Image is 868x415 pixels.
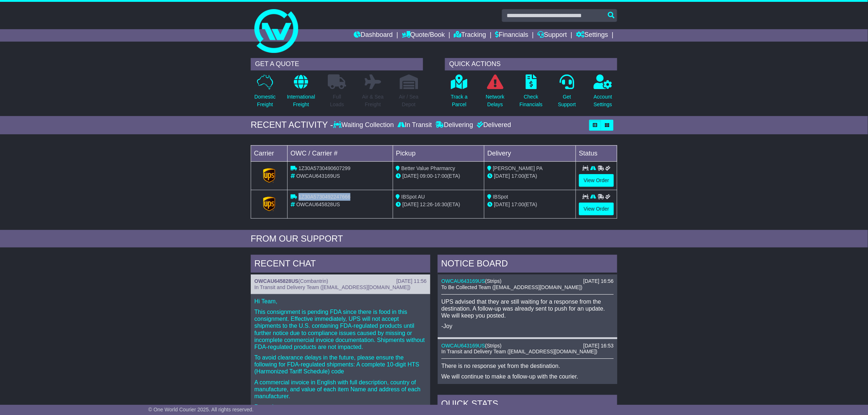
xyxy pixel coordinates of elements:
span: Combantrin [300,278,326,284]
a: DomesticFreight [254,74,276,112]
div: ( ) [254,278,427,284]
p: Track a Parcel [451,93,468,108]
a: Financials [495,29,529,42]
span: IBSpot [493,194,508,200]
p: Network Delays [486,93,504,108]
span: [DATE] [403,201,419,207]
span: [DATE] [494,173,510,179]
a: Settings [576,29,608,42]
p: Air / Sea Depot [399,93,419,108]
div: [DATE] 11:56 [396,278,427,284]
a: Dashboard [354,29,393,42]
a: Support [538,29,567,42]
a: Quote/Book [402,29,445,42]
div: Delivering [434,121,475,129]
span: Strips [487,278,500,284]
span: In Transit and Delivery Team ([EMAIL_ADDRESS][DOMAIN_NAME]) [441,349,598,354]
span: © One World Courier 2025. All rights reserved. [148,407,254,412]
td: Status [576,145,617,161]
a: View Order [579,203,614,215]
p: UPS advised that they are still waiting for a response from the destination. A follow-up was alre... [441,298,614,319]
span: 17:00 [434,173,447,179]
div: ( ) [441,343,614,349]
div: GET A QUOTE [251,58,423,70]
span: [DATE] [494,201,510,207]
p: A commercial invoice in English with full description, country of manufacture, and value of each ... [254,379,427,400]
a: OWCAU643169US [441,343,485,349]
span: OWCAU645828US [296,201,340,207]
a: OWCAU643169US [441,278,485,284]
span: 09:00 [420,173,433,179]
td: OWC / Carrier # [288,145,393,161]
span: 1Z30A5730490607299 [299,165,350,171]
p: Get Support [558,93,576,108]
span: IBSpot AU [402,194,425,200]
span: 16:30 [434,201,447,207]
a: Track aParcel [450,74,468,112]
div: - (ETA) [396,172,481,180]
a: View Order [579,174,614,187]
img: GetCarrierServiceLogo [263,197,276,211]
p: Regards, [254,403,427,410]
div: RECENT ACTIVITY - [251,120,333,130]
div: RECENT CHAT [251,255,430,274]
span: Better Value Pharmarcy [402,165,456,171]
p: This consignment is pending FDA since there is food in this consignment. Effective immediately, U... [254,308,427,350]
span: 17:00 [511,173,524,179]
td: Pickup [393,145,484,161]
div: Quick Stats [438,395,617,415]
p: Account Settings [594,93,612,108]
div: NOTICE BOARD [438,255,617,274]
a: NetworkDelays [485,74,505,112]
span: 12:26 [420,201,433,207]
p: Domestic Freight [254,93,276,108]
img: GetCarrierServiceLogo [263,168,276,183]
div: Delivered [475,121,511,129]
div: - (ETA) [396,201,481,208]
p: To avoid clearance delays in the future, please ensure the following for FDA-regulated shipments:... [254,354,427,375]
p: There is no response yet from the destination. [441,362,614,369]
span: OWCAU643169US [296,173,340,179]
a: GetSupport [558,74,576,112]
span: Strips [487,343,500,349]
span: In Transit and Delivery Team ([EMAIL_ADDRESS][DOMAIN_NAME]) [254,284,411,290]
span: [DATE] [403,173,419,179]
a: CheckFinancials [519,74,543,112]
p: -Rhiza [441,384,614,391]
td: Delivery [484,145,576,161]
span: [PERSON_NAME] PA [493,165,543,171]
p: Check Financials [520,93,543,108]
div: FROM OUR SUPPORT [251,234,617,244]
p: Full Loads [328,93,346,108]
div: (ETA) [487,201,573,208]
a: AccountSettings [594,74,613,112]
div: In Transit [396,121,434,129]
div: ( ) [441,278,614,284]
p: We will continue to make a follow-up with the courier. [441,373,614,380]
p: Air & Sea Freight [362,93,384,108]
span: 1Z30A5730492247666 [299,194,350,200]
a: Tracking [454,29,486,42]
p: -Joy [441,323,614,330]
p: International Freight [287,93,315,108]
span: 17:00 [511,201,524,207]
a: InternationalFreight [287,74,315,112]
div: [DATE] 16:56 [583,278,614,284]
div: QUICK ACTIONS [445,58,617,70]
p: Hi Team, [254,298,427,305]
a: OWCAU645828US [254,278,299,284]
div: (ETA) [487,172,573,180]
div: Waiting Collection [333,121,396,129]
div: [DATE] 16:53 [583,343,614,349]
td: Carrier [251,145,288,161]
span: To Be Collected Team ([EMAIL_ADDRESS][DOMAIN_NAME]) [441,284,582,290]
